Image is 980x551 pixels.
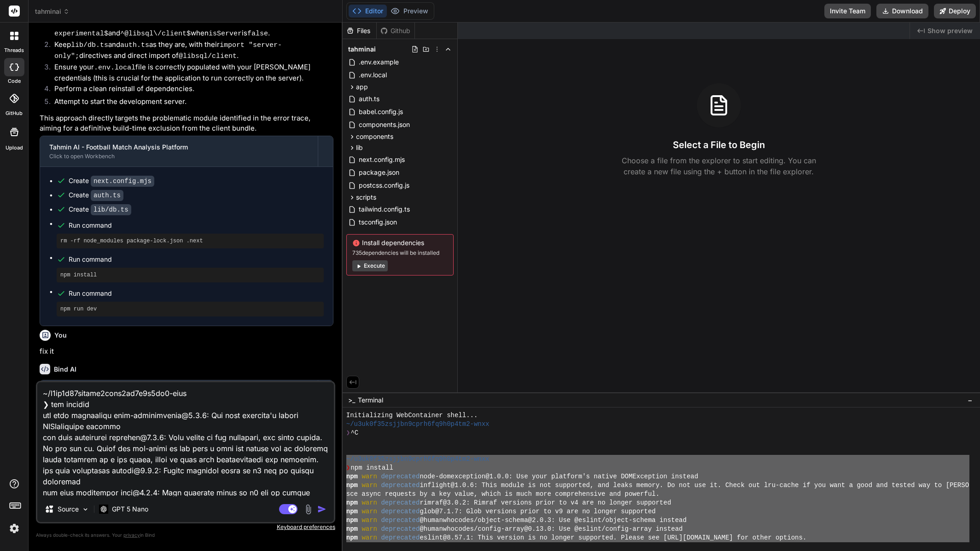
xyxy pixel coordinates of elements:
code: @libsql/client [179,52,237,60]
span: tailwind.config.ts [358,204,411,215]
li: Keep and as they are, with their directives and direct import of . [47,40,333,62]
span: package.json [358,167,400,178]
img: Pick Models [82,505,89,513]
span: ^C [350,429,358,437]
span: lib [356,143,363,152]
span: warn [362,516,377,525]
p: GPT 5 Nano [112,505,148,514]
code: lib/db.ts [91,204,131,215]
button: Editor [349,5,387,17]
span: deprecated [381,507,420,516]
span: npm [346,516,358,525]
span: rimraf@3.0.2: Rimraf versions prior to v4 are no longer supported [420,499,671,507]
label: GitHub [6,109,23,117]
span: npm install [350,464,393,472]
div: Tahmin AI - Football Match Analysis Platform [49,143,309,152]
code: auth.ts [91,190,123,201]
li: Perform a clean reinstall of dependencies. [47,84,333,97]
button: − [966,393,974,408]
h6: Bind AI [54,365,76,374]
span: Initializing WebContainer shell... [346,411,478,420]
div: Click to open Workbench [49,153,309,160]
span: deprecated [381,481,420,490]
span: deprecated [381,534,420,542]
span: babel.config.js [358,106,404,117]
button: Tahmin AI - Football Match Analysis PlatformClick to open Workbench [40,136,318,166]
span: node-domexception@1.0.0: Use your platform's native DOMException instead [420,472,698,481]
span: components.json [358,119,411,130]
p: Keyboard preferences [36,523,335,531]
button: Tahmin AI - Football Match Analysis PlatformClick to open Workbench [40,380,318,411]
p: Always double-check its answers. Your in Bind [36,531,335,540]
label: Upload [6,144,23,152]
button: Invite Team [824,4,871,18]
span: 735 dependencies will be installed [352,249,448,257]
span: next.config.mjs [358,154,406,165]
img: icon [317,505,327,514]
button: Execute [352,260,388,271]
span: Show preview [927,26,973,35]
span: ❯ [346,429,351,437]
textarea: ~/l1ip1d87sitame2cons2ad7e9s5do0-eius ❯ tem incidid utl etdo magnaaliqu enim-adminimvenia@5.3.6: ... [37,382,334,496]
span: Run command [69,289,324,298]
span: npm [346,499,358,507]
span: deprecated [381,525,420,534]
code: auth.ts [120,41,149,49]
code: false [247,30,268,38]
span: − [968,396,973,405]
code: next.config.mjs [91,176,154,187]
button: Preview [387,5,432,17]
span: Run command [69,255,324,264]
span: Run command [69,221,324,230]
button: Download [876,4,928,18]
span: app [356,82,368,92]
span: npm [346,534,358,542]
span: deprecated [381,499,420,507]
span: components [356,132,393,141]
img: attachment [303,504,314,515]
label: threads [4,46,24,54]
span: warn [362,472,377,481]
div: Create [69,190,123,200]
span: @humanwhocodes/object-schema@2.0.3: Use @eslint/object-schema instead [420,516,687,525]
span: tahminai [35,7,70,16]
p: This approach directly targets the problematic module identified in the error trace, aiming for a... [40,113,333,134]
li: Ensure your file is correctly populated with your [PERSON_NAME] credentials (this is crucial for ... [47,62,333,84]
span: eslint@8.57.1: This version is no longer supported. Please see [URL][DOMAIN_NAME] for other options. [420,534,806,542]
span: auth.ts [358,93,380,104]
code: ^@libsql\/client$ [120,30,191,38]
span: warn [362,481,377,490]
p: fix it [40,346,333,357]
span: npm [346,507,358,516]
span: warn [362,534,377,542]
div: Create [69,176,154,186]
span: scripts [356,193,376,202]
code: lib/db.ts [71,41,108,49]
span: ❯ [346,464,351,472]
pre: npm run dev [60,305,320,313]
h6: You [54,331,67,340]
span: postcss.config.js [358,180,410,191]
span: npm [346,525,358,534]
code: .env.local [94,64,135,72]
label: code [8,77,21,85]
span: privacy [123,532,140,538]
h3: Select a File to Begin [673,138,765,151]
pre: rm -rf node_modules package-lock.json .next [60,237,320,245]
p: Source [58,505,79,514]
span: tsconfig.json [358,217,398,228]
span: npm [346,472,358,481]
span: warn [362,507,377,516]
span: glob@7.1.7: Glob versions prior to v9 are no longer supported [420,507,655,516]
span: tahminai [348,45,376,54]
span: npm [346,481,358,490]
span: ~/u3uk0f35zsjjbn9cprh6fq9h0p4tm2-wnxx [346,455,490,464]
div: Create [69,205,131,214]
span: deprecated [381,516,420,525]
li: Attempt to start the development server. [47,97,333,109]
span: warn [362,525,377,534]
span: ~/u3uk0f35zsjjbn9cprh6fq9h0p4tm2-wnxx [346,420,490,429]
span: .env.example [358,57,400,68]
pre: npm install [60,271,320,279]
span: warn [362,499,377,507]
